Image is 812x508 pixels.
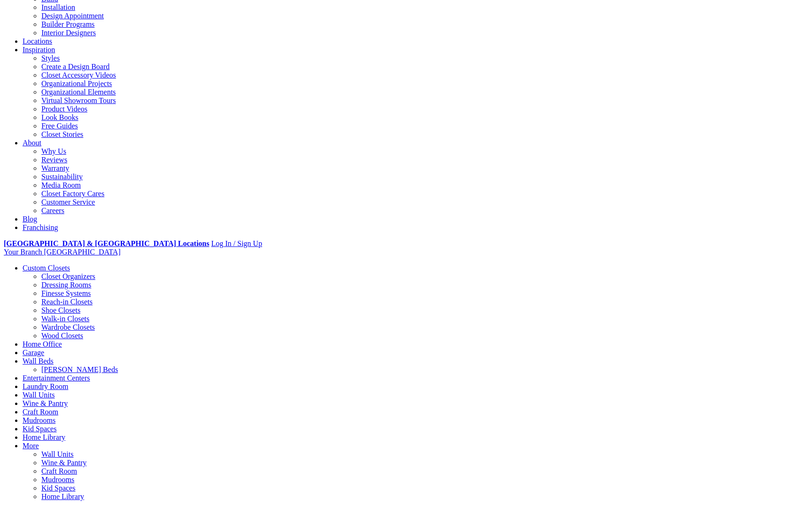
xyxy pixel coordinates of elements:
[23,223,58,231] a: Franchising
[4,248,42,256] span: Your Branch
[41,281,91,289] a: Dressing Rooms
[41,306,80,314] a: Shoe Closets
[41,365,118,373] a: [PERSON_NAME] Beds
[41,113,78,121] a: Look Books
[41,467,77,475] a: Craft Room
[44,248,120,256] span: [GEOGRAPHIC_DATA]
[211,239,262,247] a: Log In / Sign Up
[41,130,83,138] a: Closet Stories
[23,374,90,382] a: Entertainment Centers
[4,248,121,256] a: Your Branch [GEOGRAPHIC_DATA]
[41,450,73,458] a: Wall Units
[41,79,112,87] a: Organizational Projects
[23,433,65,441] a: Home Library
[41,459,86,467] a: Wine & Pantry
[41,3,75,11] a: Installation
[23,37,52,45] a: Locations
[23,215,37,223] a: Blog
[41,198,95,206] a: Customer Service
[23,391,55,399] a: Wall Units
[41,272,95,280] a: Closet Organizers
[41,122,78,130] a: Free Guides
[23,408,58,416] a: Craft Room
[41,181,81,189] a: Media Room
[41,147,66,155] a: Why Us
[23,357,54,365] a: Wall Beds
[23,442,39,450] a: More menu text will display only on big screen
[4,239,209,247] a: [GEOGRAPHIC_DATA] & [GEOGRAPHIC_DATA] Locations
[41,298,93,306] a: Reach-in Closets
[41,289,91,297] a: Finesse Systems
[23,139,41,147] a: About
[41,54,60,62] a: Styles
[41,206,64,214] a: Careers
[41,20,94,28] a: Builder Programs
[41,88,116,96] a: Organizational Elements
[23,382,68,390] a: Laundry Room
[41,71,116,79] a: Closet Accessory Videos
[23,340,62,348] a: Home Office
[41,315,89,323] a: Walk-in Closets
[41,12,104,20] a: Design Appointment
[23,425,56,433] a: Kid Spaces
[41,105,87,113] a: Product Videos
[41,484,75,492] a: Kid Spaces
[23,416,55,424] a: Mudrooms
[23,264,70,272] a: Custom Closets
[23,399,68,407] a: Wine & Pantry
[23,349,44,357] a: Garage
[41,63,109,71] a: Create a Design Board
[41,476,74,484] a: Mudrooms
[41,96,116,104] a: Virtual Showroom Tours
[41,156,67,164] a: Reviews
[41,29,96,37] a: Interior Designers
[41,164,69,172] a: Warranty
[23,46,55,54] a: Inspiration
[41,492,84,500] a: Home Library
[41,173,83,181] a: Sustainability
[41,323,95,331] a: Wardrobe Closets
[41,332,83,340] a: Wood Closets
[41,190,104,198] a: Closet Factory Cares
